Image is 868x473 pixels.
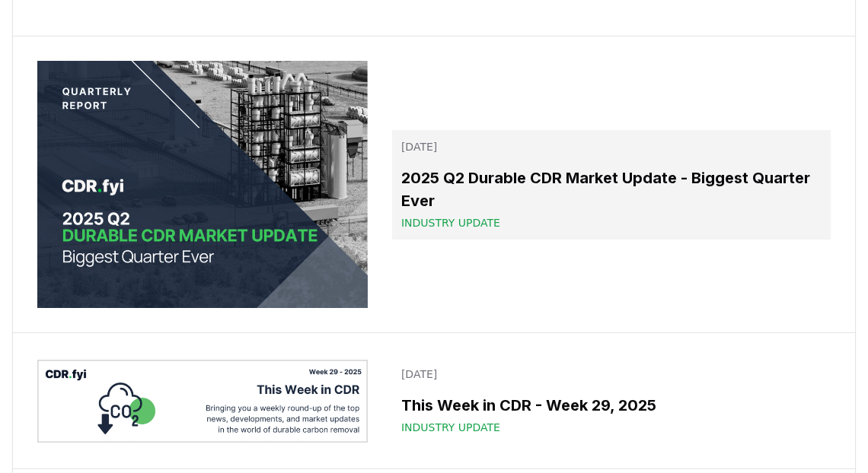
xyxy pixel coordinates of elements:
[401,394,822,417] h3: This Week in CDR - Week 29, 2025
[401,420,500,435] span: Industry Update
[37,360,368,442] img: This Week in CDR - Week 29, 2025 blog post image
[37,61,368,308] img: 2025 Q2 Durable CDR Market Update - Biggest Quarter Ever blog post image
[401,167,822,212] h3: 2025 Q2 Durable CDR Market Update - Biggest Quarter Ever
[401,139,822,154] p: [DATE]
[392,357,831,444] a: [DATE]This Week in CDR - Week 29, 2025Industry Update
[401,367,822,382] p: [DATE]
[401,215,500,230] span: Industry Update
[392,130,831,240] a: [DATE]2025 Q2 Durable CDR Market Update - Biggest Quarter EverIndustry Update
